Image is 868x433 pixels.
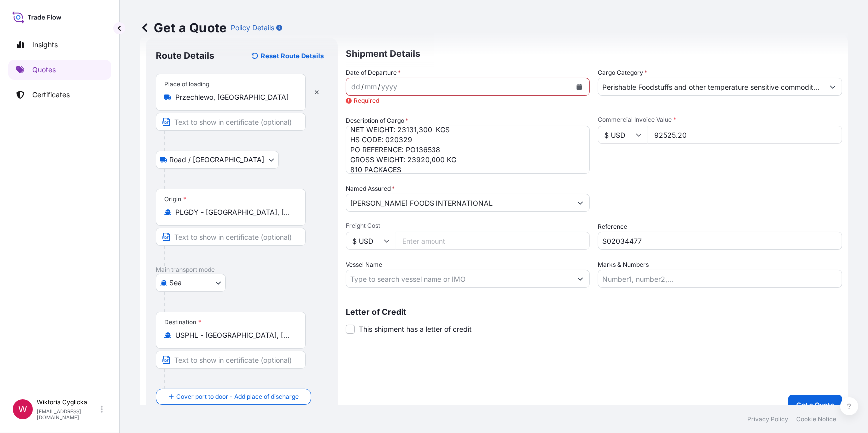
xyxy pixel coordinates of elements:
button: Show suggestions [571,194,589,212]
p: Insights [32,40,58,50]
label: Named Assured [346,184,395,194]
span: Required [346,96,590,106]
p: Certificates [32,90,70,100]
a: Quotes [8,60,111,80]
input: Number1, number2,... [598,270,842,288]
input: Enter amount [396,232,590,250]
p: Quotes [32,65,56,75]
span: Cover port to door - Add place of discharge [176,392,299,402]
input: Text to appear on certificate [156,351,306,369]
input: Full name [346,194,571,212]
label: Description of Cargo [346,116,408,126]
span: W [18,404,27,414]
input: Destination [175,330,293,340]
a: Cookie Notice [796,415,836,423]
input: Select a commodity type [598,78,824,96]
div: day, [350,81,361,93]
a: Insights [8,35,111,55]
span: Commercial Invoice Value [598,116,842,124]
span: Freight Cost [346,222,590,230]
input: Type amount [648,126,842,144]
div: Origin [164,195,186,203]
p: Route Details [156,50,214,62]
input: Your internal reference [598,232,842,250]
p: Policy Details [231,23,274,33]
label: Cargo Category [598,68,647,78]
div: / [361,81,364,93]
button: Show suggestions [571,270,589,288]
button: Show suggestions [824,78,842,96]
button: Cover port to door - Add place of discharge [156,389,311,405]
p: Reset Route Details [261,51,324,61]
div: year, [380,81,398,93]
p: Wiktoria Cyglicka [37,398,99,406]
input: Place of loading [175,92,293,102]
button: Select transport [156,274,226,292]
a: Privacy Policy [747,415,788,423]
div: Place of loading [164,80,209,88]
p: Main transport mode [156,266,328,274]
div: month, [364,81,378,93]
span: Sea [169,278,182,288]
input: Origin [175,207,293,217]
p: Letter of Credit [346,308,842,316]
button: Select transport [156,151,279,169]
p: Get a Quote [796,400,834,410]
span: Date of Departure [346,68,401,78]
input: Text to appear on certificate [156,113,306,131]
p: Get a Quote [140,20,227,36]
a: Certificates [8,85,111,105]
button: Get a Quote [788,395,842,415]
label: Marks & Numbers [598,260,649,270]
button: Reset Route Details [247,48,328,64]
span: Road / [GEOGRAPHIC_DATA] [169,155,264,165]
div: / [378,81,380,93]
span: This shipment has a letter of credit [359,324,472,334]
label: Reference [598,222,627,232]
input: Type to search vessel name or IMO [346,270,571,288]
label: Vessel Name [346,260,382,270]
p: [EMAIL_ADDRESS][DOMAIN_NAME] [37,408,99,420]
div: Destination [164,318,201,326]
input: Text to appear on certificate [156,228,306,246]
button: Calendar [571,79,587,95]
